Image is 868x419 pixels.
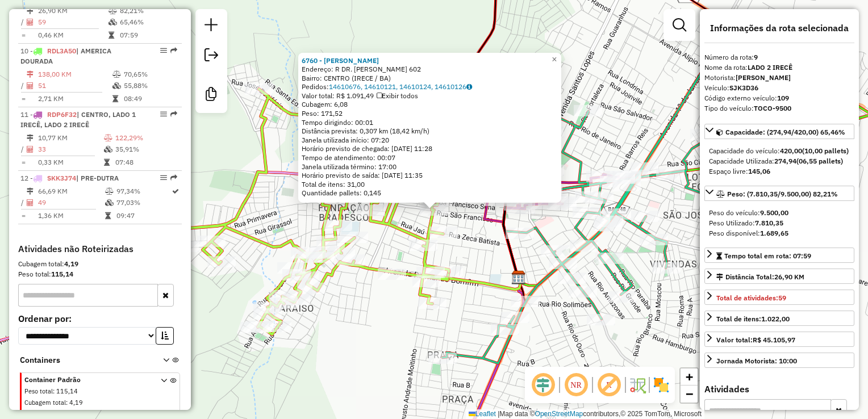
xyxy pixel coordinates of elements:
[709,228,850,238] div: Peso disponível:
[27,19,34,26] i: Total de Atividades
[802,146,849,155] strong: (10,00 pallets)
[24,409,101,417] span: Total de atividades/pedidos
[725,128,845,136] span: Capacidade: (274,94/420,00) 65,46%
[123,69,177,80] td: 70,65%
[780,146,802,155] strong: 420,00
[302,171,558,180] div: Horário previsto de saída: [DATE] 11:35
[716,272,804,282] div: Distância Total:
[37,80,112,91] td: 51
[66,399,68,407] span: :
[20,93,26,104] td: =
[302,118,558,127] div: Tempo dirigindo: 00:01
[511,270,526,285] img: Diskol Irece
[101,409,102,417] span: :
[69,399,83,407] span: 4,19
[24,375,147,385] span: Container Padrão
[704,62,854,73] div: Nome da rota:
[535,410,583,418] a: OpenStreetMap
[774,157,796,165] strong: 274,94
[20,354,148,366] span: Containers
[704,124,854,139] a: Capacidade: (274,94/420,00) 65,46%
[302,65,558,74] div: Endereço: R DR. [PERSON_NAME] 602
[709,156,850,166] div: Capacidade Utilizada:
[200,83,223,108] a: Criar modelo
[20,157,26,168] td: =
[704,332,854,347] a: Valor total:R$ 45.105,97
[37,5,108,16] td: 26,90 KM
[466,409,704,419] div: Map data © contributors,© 2025 TomTom, Microsoft
[108,7,117,14] i: % de utilização do peso
[302,136,558,145] div: Janela utilizada início: 07:20
[27,7,34,14] i: Distância Total
[37,93,112,104] td: 2,71 KM
[709,218,850,228] div: Peso Utilizado:
[595,371,623,399] span: Exibir rótulo
[112,95,118,102] i: Tempo total em rota
[729,83,758,92] strong: SJK3D36
[302,82,558,91] div: Pedidos:
[377,91,418,100] span: Exibir todos
[724,252,811,260] span: Tempo total em rota: 07:59
[704,83,854,93] div: Veículo:
[27,199,34,206] i: Total de Atividades
[119,30,177,41] td: 07:59
[160,174,167,181] em: Opções
[727,190,838,198] span: Peso: (7.810,35/9.500,00) 82,21%
[704,103,854,114] div: Tipo do veículo:
[115,144,177,155] td: 35,91%
[123,93,177,104] td: 08:49
[686,387,693,401] span: −
[160,111,167,118] em: Opções
[652,376,670,394] img: Exibir/Ocultar setores
[681,368,698,386] a: Zoom in
[686,370,693,384] span: +
[760,229,788,237] strong: 1.689,65
[704,186,854,201] a: Peso: (7.810,35/9.500,00) 82,21%
[116,210,171,221] td: 09:47
[37,197,105,208] td: 49
[704,73,854,83] div: Motorista:
[104,146,112,153] i: % de utilização da cubagem
[302,56,379,64] a: 6760 - [PERSON_NAME]
[37,132,103,144] td: 10,77 KM
[302,100,348,108] span: Cubagem: 6,08
[104,409,114,417] span: 1/1
[104,159,110,166] i: Tempo total em rota
[37,210,105,221] td: 1,36 KM
[119,16,177,28] td: 65,46%
[748,167,770,175] strong: 145,06
[20,210,26,221] td: =
[47,174,76,182] span: SKK3J74
[37,144,103,155] td: 33
[628,376,646,394] img: Fluxo de ruas
[748,63,792,72] strong: LADO 2 IRECÊ
[18,244,182,254] h4: Atividades não Roteirizadas
[112,71,121,78] i: % de utilização do peso
[27,82,34,89] i: Total de Atividades
[796,157,843,165] strong: (06,55 pallets)
[681,386,698,403] a: Zoom out
[116,197,171,208] td: 77,03%
[200,14,223,39] a: Nova sessão e pesquisa
[24,387,53,395] span: Peso total
[704,384,854,395] h4: Atividades
[27,135,34,141] i: Distância Total
[709,166,850,177] div: Espaço livre:
[108,19,117,26] i: % de utilização da cubagem
[115,132,177,144] td: 122,29%
[64,259,78,268] strong: 4,19
[53,387,55,395] span: :
[56,387,78,395] span: 115,14
[716,335,795,345] div: Valor total:
[761,315,790,323] strong: 1.022,00
[170,174,177,181] em: Rota exportada
[20,80,26,91] td: /
[302,180,558,189] div: Total de itens: 31,00
[760,208,788,217] strong: 9.500,00
[115,157,177,168] td: 07:48
[170,47,177,54] em: Rota exportada
[329,82,472,91] a: 14610676, 14610121, 14610124, 14610126
[466,83,472,90] i: Observações
[704,141,854,181] div: Capacidade: (274,94/420,00) 65,46%
[112,82,121,89] i: % de utilização da cubagem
